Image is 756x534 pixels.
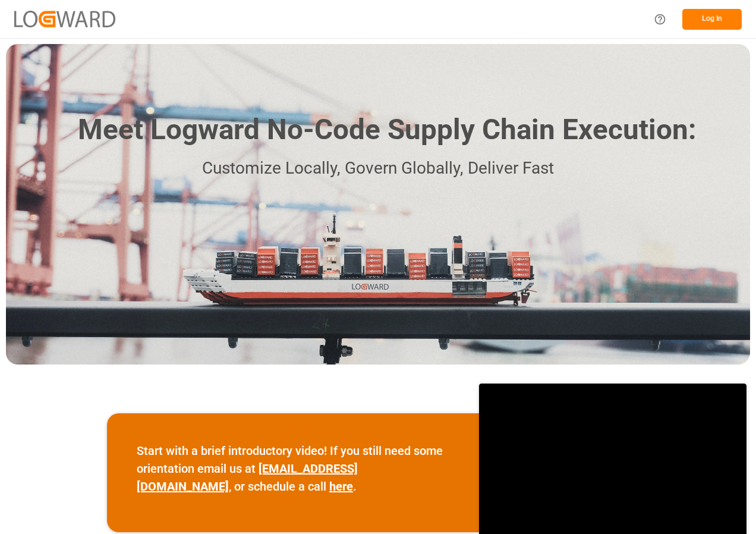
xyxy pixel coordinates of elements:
button: Log In [682,9,742,30]
p: Start with a brief introductory video! If you still need some orientation email us at , or schedu... [137,442,449,495]
p: Customize Locally, Govern Globally, Deliver Fast [60,155,696,182]
a: [EMAIL_ADDRESS][DOMAIN_NAME] [137,461,358,494]
h1: Meet Logward No-Code Supply Chain Execution: [78,109,696,151]
button: Help Center [647,6,673,33]
img: Logward_new_orange.png [14,11,115,27]
a: here [329,479,353,494]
